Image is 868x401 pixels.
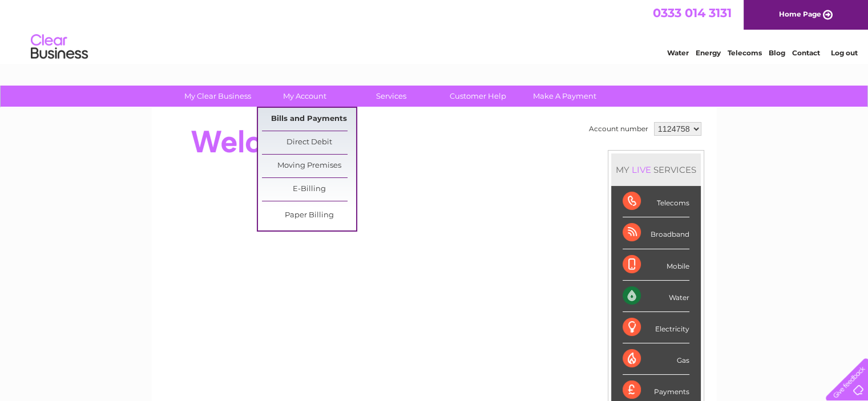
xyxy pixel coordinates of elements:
div: Broadband [623,217,689,249]
a: Moving Premises [262,155,356,177]
a: Blog [769,48,785,57]
a: Water [667,48,689,57]
a: Log out [830,48,857,57]
div: MY SERVICES [611,153,701,186]
a: Bills and Payments [262,108,356,131]
div: Telecoms [623,186,689,217]
a: My Account [257,86,352,107]
a: Paper Billing [262,204,356,227]
img: logo.png [30,30,88,64]
a: Contact [792,48,820,57]
div: LIVE [629,164,653,175]
a: My Clear Business [171,86,265,107]
a: E-Billing [262,178,356,201]
a: 0333 014 3131 [653,6,732,20]
div: Mobile [623,249,689,281]
div: Electricity [623,312,689,343]
a: Make A Payment [518,86,612,107]
a: Customer Help [431,86,525,107]
div: Gas [623,343,689,375]
a: Telecoms [728,48,762,57]
a: Direct Debit [262,131,356,154]
a: Services [344,86,438,107]
a: Energy [696,48,721,57]
div: Clear Business is a trading name of Verastar Limited (registered in [GEOGRAPHIC_DATA] No. 3667643... [165,6,704,55]
div: Water [623,281,689,312]
td: Account number [586,119,651,139]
